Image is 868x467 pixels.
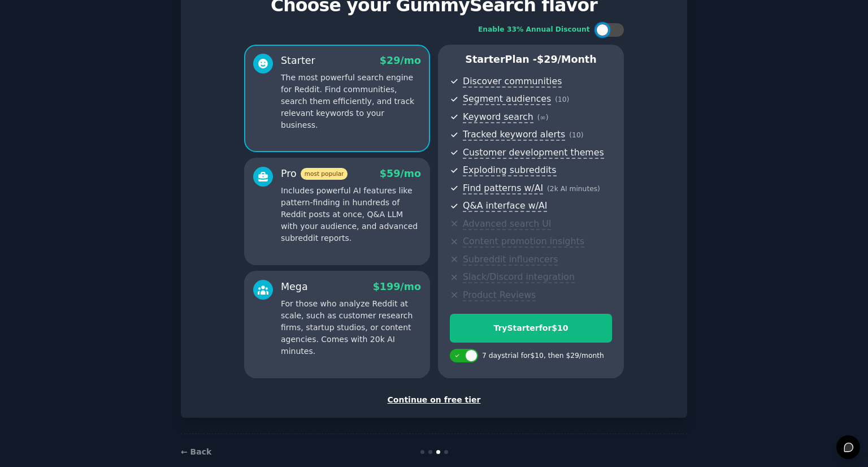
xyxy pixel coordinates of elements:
span: $ 59 /mo [380,168,421,179]
div: Continue on free tier [193,394,675,406]
span: Subreddit influencers [463,254,558,266]
div: 7 days trial for $10 , then $ 29 /month [482,351,604,361]
span: ( 10 ) [569,131,583,139]
span: $ 199 /mo [373,281,421,292]
span: ( 2k AI minutes ) [547,185,600,193]
span: ( ∞ ) [537,114,549,122]
div: Pro [281,167,348,181]
span: Find patterns w/AI [463,183,543,194]
span: Advanced search UI [463,218,551,230]
span: Content promotion insights [463,236,584,248]
div: Enable 33% Annual Discount [478,25,590,35]
span: Discover communities [463,76,562,88]
span: $ 29 /mo [380,55,421,66]
span: Q&A interface w/AI [463,200,547,212]
span: $ 29 /month [537,54,597,65]
span: Segment audiences [463,93,551,105]
p: For those who analyze Reddit at scale, such as customer research firms, startup studios, or conte... [281,298,421,357]
span: Keyword search [463,111,533,123]
div: Try Starter for $10 [450,322,611,334]
span: Tracked keyword alerts [463,129,565,141]
span: Product Reviews [463,289,536,301]
span: Exploding subreddits [463,165,556,176]
button: TryStarterfor$10 [450,314,612,343]
p: The most powerful search engine for Reddit. Find communities, search them efficiently, and track ... [281,72,421,131]
p: Includes powerful AI features like pattern-finding in hundreds of Reddit posts at once, Q&A LLM w... [281,185,421,244]
span: ( 10 ) [555,96,569,103]
a: ← Back [181,447,211,456]
span: Customer development themes [463,147,604,159]
span: Slack/Discord integration [463,271,575,283]
div: Mega [281,280,308,294]
div: Starter [281,54,315,68]
span: most popular [301,168,348,180]
p: Starter Plan - [450,53,612,67]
